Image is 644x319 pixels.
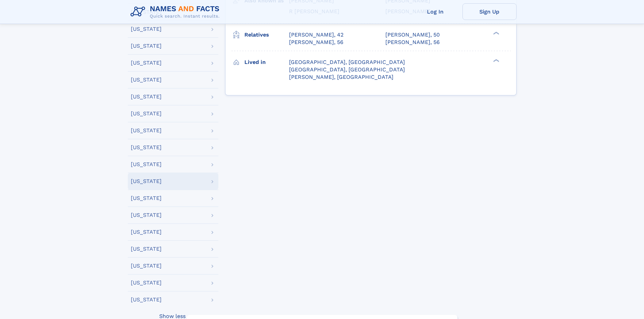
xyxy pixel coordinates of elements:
[131,145,162,150] div: [US_STATE]
[492,31,500,35] div: ❯
[131,162,162,167] div: [US_STATE]
[492,58,500,63] div: ❯
[131,60,162,66] div: [US_STATE]
[408,3,462,20] a: Log In
[289,39,343,46] a: [PERSON_NAME], 56
[131,77,162,83] div: [US_STATE]
[131,229,162,235] div: [US_STATE]
[131,26,162,32] div: [US_STATE]
[131,263,162,269] div: [US_STATE]
[131,246,162,252] div: [US_STATE]
[289,66,405,73] span: [GEOGRAPHIC_DATA], [GEOGRAPHIC_DATA]
[131,297,162,302] div: [US_STATE]
[131,111,162,116] div: [US_STATE]
[131,94,162,99] div: [US_STATE]
[289,31,343,39] a: [PERSON_NAME], 42
[244,29,289,41] h3: Relatives
[131,128,162,133] div: [US_STATE]
[385,39,440,46] a: [PERSON_NAME], 56
[131,179,162,184] div: [US_STATE]
[131,196,162,201] div: [US_STATE]
[131,212,162,218] div: [US_STATE]
[462,3,517,20] a: Sign Up
[289,59,405,65] span: [GEOGRAPHIC_DATA], [GEOGRAPHIC_DATA]
[244,56,289,68] h3: Lived in
[289,74,393,80] span: [PERSON_NAME], [GEOGRAPHIC_DATA]
[131,280,162,286] div: [US_STATE]
[131,43,162,49] div: [US_STATE]
[385,31,440,39] a: [PERSON_NAME], 50
[128,3,225,21] img: Logo Names and Facts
